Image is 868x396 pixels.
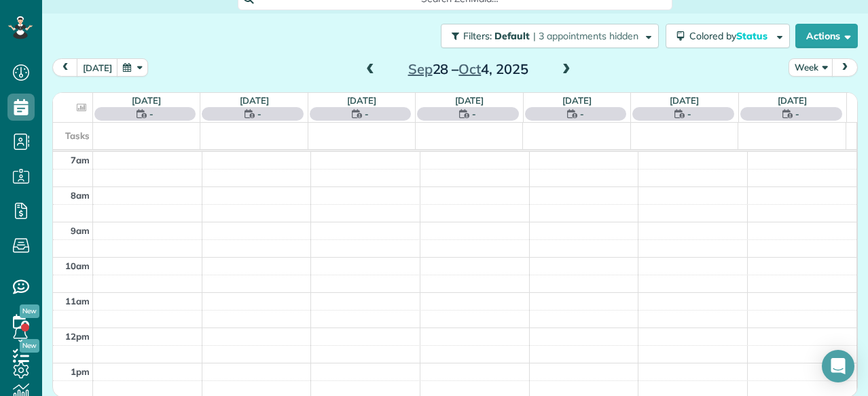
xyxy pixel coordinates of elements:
span: Filters: [463,30,492,42]
span: Colored by [689,30,772,42]
span: - [687,107,691,121]
span: New [20,304,39,318]
span: 1pm [71,366,90,377]
span: - [365,107,369,121]
span: Tasks [65,130,90,141]
span: 9am [71,225,90,236]
span: Sep [408,60,433,77]
button: Filters: Default | 3 appointments hidden [441,24,659,48]
a: [DATE] [562,95,592,106]
a: [DATE] [778,95,807,106]
span: - [580,107,584,121]
span: 7am [71,155,90,165]
span: 12pm [65,331,90,342]
span: 11am [65,296,90,306]
a: [DATE] [240,95,269,106]
button: Colored byStatus [666,24,790,48]
span: 10am [65,260,90,271]
span: | 3 appointments hidden [533,30,638,42]
a: [DATE] [455,95,484,106]
a: Filters: Default | 3 appointments hidden [434,24,659,48]
div: Open Intercom Messenger [822,350,854,382]
span: Default [494,30,530,42]
button: prev [52,58,78,77]
a: [DATE] [670,95,699,106]
span: - [795,107,799,121]
button: Week [789,58,833,77]
span: Status [736,30,770,42]
span: - [149,107,153,121]
span: - [257,107,261,121]
span: 8am [71,190,90,201]
h2: 28 – 4, 2025 [383,62,553,77]
button: Actions [795,24,858,48]
a: [DATE] [132,95,161,106]
button: next [832,58,858,77]
span: - [472,107,476,121]
a: [DATE] [347,95,376,106]
button: [DATE] [77,58,118,77]
span: Oct [458,60,481,77]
